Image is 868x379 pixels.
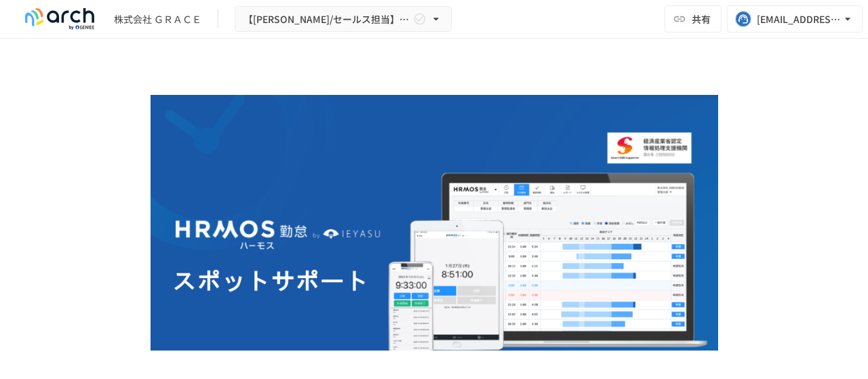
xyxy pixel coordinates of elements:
button: 共有 [665,5,722,33]
button: [EMAIL_ADDRESS][DOMAIN_NAME] [727,5,863,33]
div: 株式会社 ＧＲＡＣＥ [114,12,201,26]
span: 共有 [692,12,711,26]
span: 【[PERSON_NAME]/セールス担当】株式会社GRACE様_スポットサポート [243,11,410,28]
img: 7LfzSc6NhkdpYdJZkgpNwBZHKhCc8yOHzh0oRZrtOpq [151,95,718,378]
div: [EMAIL_ADDRESS][DOMAIN_NAME] [757,11,841,28]
button: 【[PERSON_NAME]/セールス担当】株式会社GRACE様_スポットサポート [235,6,452,33]
img: logo-default@2x-9cf2c760.svg [16,8,103,30]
